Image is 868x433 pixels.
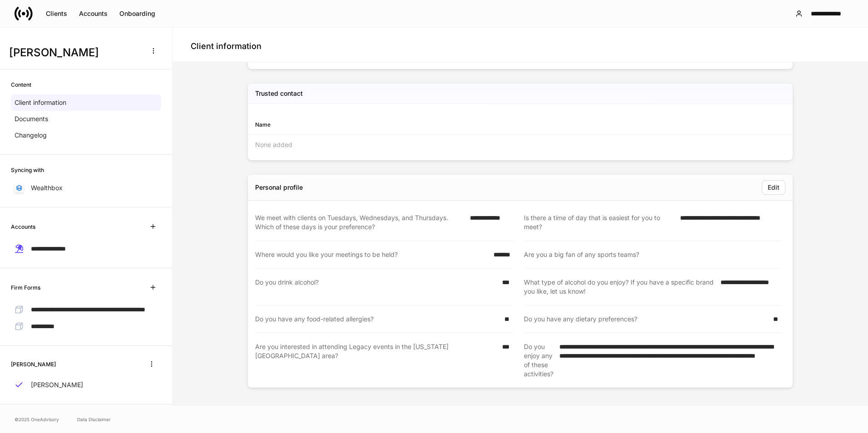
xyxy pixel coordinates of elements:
p: Changelog [15,131,47,140]
h6: Content [11,80,31,89]
a: Client information [11,94,161,111]
div: Is there a time of day that is easiest for you to meet? [524,213,675,231]
div: Personal profile [255,183,303,192]
h5: Trusted contact [255,89,303,98]
button: Clients [40,6,73,21]
h4: Client information [191,41,261,52]
div: Do you enjoy any of these activities? [524,342,554,379]
p: Client information [15,98,66,107]
div: Are you a big fan of any sports teams? [524,250,776,259]
button: Edit [762,180,785,195]
a: Changelog [11,127,161,143]
div: We meet with clients on Tuesdays, Wednesdays, and Thursdays. Which of these days is your preference? [255,213,464,231]
div: Do you have any dietary preferences? [524,315,768,324]
div: Are you interested in attending Legacy events in the [US_STATE][GEOGRAPHIC_DATA] area? [255,342,497,379]
div: Edit [768,184,779,191]
a: Data Disclaimer [77,416,111,423]
div: Do you have any food-related allergies? [255,315,499,324]
div: What type of alcohol do you enjoy? If you have a specific brand you like, let us know! [524,278,715,296]
p: [PERSON_NAME] [31,380,83,389]
div: None added [248,135,793,155]
button: Accounts [73,6,113,21]
h6: Accounts [11,222,35,231]
h6: [PERSON_NAME] [11,360,56,369]
div: Do you drink alcohol? [255,278,497,296]
div: Clients [46,10,67,17]
div: Accounts [79,10,108,17]
div: Where would you like your meetings to be held? [255,250,488,259]
div: Name [255,120,520,129]
p: Documents [15,114,48,123]
span: © 2025 OneAdvisory [15,416,59,423]
h3: [PERSON_NAME] [9,45,140,60]
button: Onboarding [113,6,161,21]
a: Wealthbox [11,180,161,196]
a: Documents [11,111,161,127]
div: Onboarding [119,10,155,17]
h6: Firm Forms [11,283,40,292]
a: [PERSON_NAME] [11,377,161,393]
h6: Syncing with [11,166,44,174]
p: Wealthbox [31,183,63,192]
